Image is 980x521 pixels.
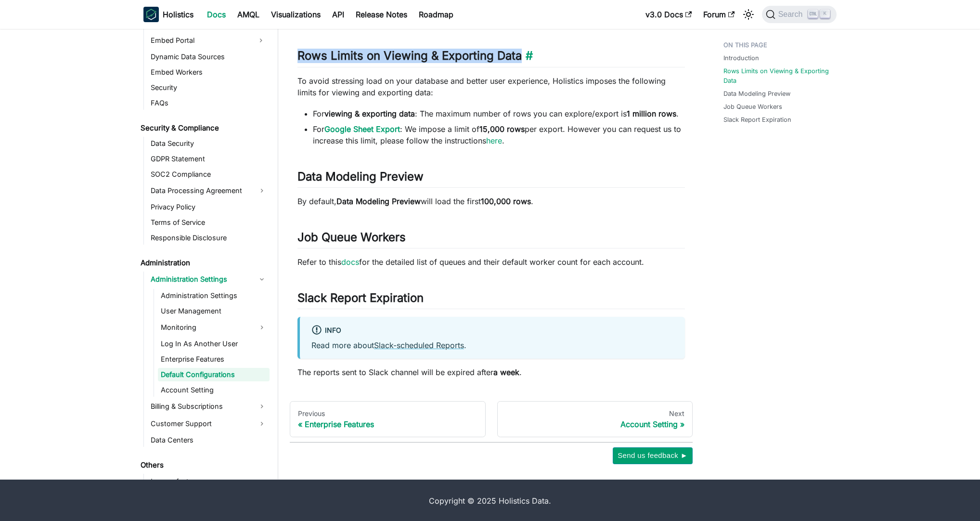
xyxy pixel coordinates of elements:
a: v3.0 Docs [640,7,697,22]
kbd: K [820,10,830,18]
a: API [326,7,350,22]
a: Job Queue Workers [723,102,782,111]
strong: 1 million rows [627,109,676,118]
p: Refer to this for the detailed list of queues and their default worker count for each account. [297,256,685,268]
a: Introduction [723,53,759,63]
a: Administration Settings [158,289,270,302]
a: Terms of Service [148,216,270,229]
button: Switch between dark and light mode (currently light mode) [741,7,756,22]
button: Send us feedback ► [613,447,693,464]
h2: Rows Limits on Viewing & Exporting Data [297,49,685,67]
p: Read more about . [311,339,673,351]
b: Holistics [163,9,193,20]
a: Security [148,81,270,94]
a: Slack-scheduled Reports [374,340,464,350]
h2: Data Modeling Preview [297,169,685,188]
span: Send us feedback ► [618,449,688,462]
p: The reports sent to Slack channel will be expired after . [297,366,685,378]
nav: Docs pages [290,401,693,438]
a: Google Sheet Export [324,124,400,134]
strong: 15,000 rows [479,124,525,134]
a: Data Centers [148,433,270,447]
a: Privacy Policy [148,200,270,214]
div: Account Setting [505,419,685,429]
button: Expand sidebar category 'Embed Portal' [252,33,270,48]
a: FAQs [148,96,270,110]
a: Dynamic Data Sources [148,50,270,64]
a: Administration [138,256,270,270]
a: User Management [158,304,270,318]
a: Embed Workers [148,65,270,79]
a: Administration Settings [148,272,270,287]
a: Legacy features [148,474,270,489]
a: Docs [201,7,232,22]
a: Responsible Disclosure [148,231,270,245]
a: Slack Report Expiration [723,115,791,124]
h2: Slack Report Expiration [297,291,685,309]
strong: Data Modeling Preview [336,196,421,206]
h2: Job Queue Workers [297,230,685,248]
div: info [311,325,673,337]
a: Log In As Another User [158,337,270,351]
div: Previous [298,409,477,418]
a: NextAccount Setting [497,401,693,438]
a: Default Configurations [158,368,270,381]
a: Direct link to Rows Limits on Viewing & Exporting Data [522,49,533,63]
a: HolisticsHolistics [143,7,193,22]
li: For : The maximum number of rows you can explore/export is . [313,108,685,119]
strong: viewing & exporting data [324,109,415,118]
a: Data Security [148,137,270,150]
a: Account Setting [158,383,270,397]
button: Search (Ctrl+K) [762,6,837,23]
strong: 100,000 rows [481,196,531,206]
a: Release Notes [350,7,413,22]
div: Enterprise Features [298,419,477,429]
span: Search [775,10,809,19]
p: By default, will load the first . [297,195,685,207]
a: Visualizations [265,7,326,22]
a: Forum [697,7,740,22]
a: Roadmap [413,7,459,22]
a: Security & Compliance [138,121,270,135]
a: Data Modeling Preview [723,89,790,98]
p: To avoid stressing load on your database and better user experience, Holistics imposes the follow... [297,75,685,98]
a: Customer Support [148,416,270,431]
a: Billing & Subscriptions [148,399,270,414]
a: docs [341,257,359,267]
strong: a week [493,367,519,377]
a: GDPR Statement [148,152,270,166]
a: Rows Limits on Viewing & Exporting Data [723,66,831,85]
a: AMQL [232,7,265,22]
a: SOC2 Compliance [148,168,270,181]
div: Copyright © 2025 Holistics Data. [184,495,796,507]
a: Embed Portal [148,33,252,48]
a: Others [138,458,270,472]
img: Holistics [143,7,159,22]
a: Data Processing Agreement [148,183,270,198]
a: here [486,136,502,145]
li: For : We impose a limit of per export. However you can request us to increase this limit, please ... [313,123,685,146]
div: Next [505,409,685,418]
a: Enterprise Features [158,352,270,366]
a: Monitoring [158,320,270,335]
a: PreviousEnterprise Features [290,401,486,438]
